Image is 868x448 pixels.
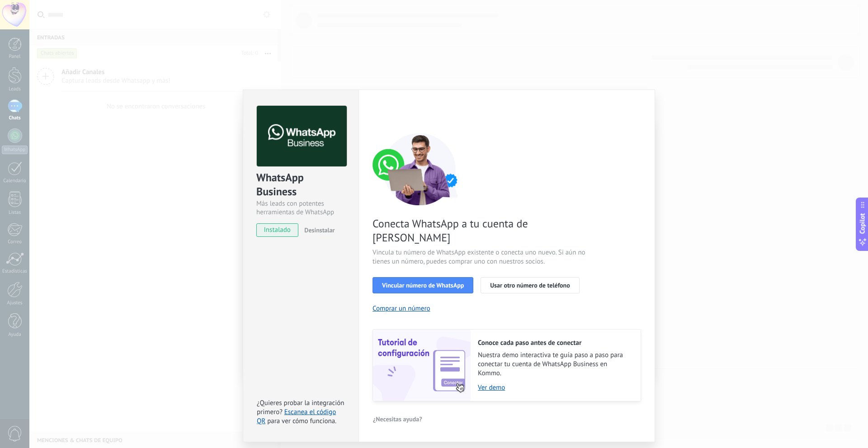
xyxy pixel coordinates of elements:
span: Copilot [858,213,867,234]
h2: Conoce cada paso antes de conectar [478,339,632,347]
button: Usar otro número de teléfono [481,277,579,293]
div: Más leads con potentes herramientas de WhatsApp [256,199,345,217]
span: instalado [257,223,298,237]
span: para ver cómo funciona. [267,417,336,425]
span: Nuestra demo interactiva te guía paso a paso para conectar tu cuenta de WhatsApp Business en Kommo. [478,351,632,378]
a: Ver demo [478,383,632,392]
span: Vincular número de WhatsApp [382,282,464,288]
span: ¿Quieres probar la integración primero? [257,399,344,416]
button: Desinstalar [301,223,335,237]
div: WhatsApp Business [256,170,345,199]
span: Usar otro número de teléfono [490,282,570,288]
span: ¿Necesitas ayuda? [373,416,422,422]
button: ¿Necesitas ayuda? [373,412,423,426]
span: Conecta WhatsApp a tu cuenta de [PERSON_NAME] [373,217,588,245]
img: connect number [373,133,467,205]
img: logo_main.png [257,106,347,167]
button: Vincular número de WhatsApp [373,277,473,293]
button: Comprar un número [373,304,430,313]
span: Desinstalar [304,226,335,234]
a: Escanea el código QR [257,408,336,425]
span: Vincula tu número de WhatsApp existente o conecta uno nuevo. Si aún no tienes un número, puedes c... [373,248,588,266]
